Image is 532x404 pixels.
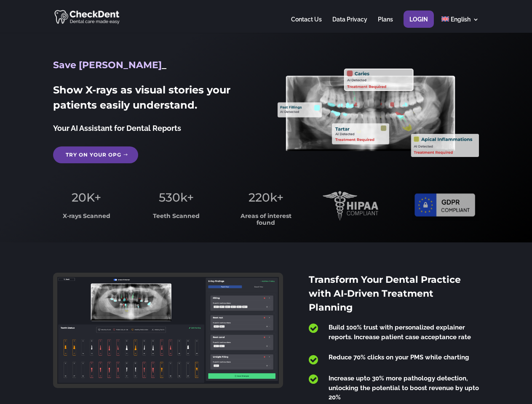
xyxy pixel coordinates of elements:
span: 530k+ [159,190,194,205]
a: Contact Us [291,16,322,33]
span: 20K+ [72,190,101,205]
span: _ [162,59,166,71]
a: Login [409,16,428,33]
a: Data Privacy [332,16,367,33]
a: Plans [378,16,393,33]
span: Your AI Assistant for Dental Reports [53,124,181,133]
span: Transform Your Dental Practice with AI-Driven Treatment Planning [309,274,461,313]
span: Save [PERSON_NAME] [53,59,162,71]
span:  [309,374,318,385]
span:  [309,354,318,365]
a: English [441,16,479,33]
span: Build 100% trust with personalized explainer reports. Increase patient case acceptance rate [329,324,471,341]
img: X_Ray_annotated [278,69,479,157]
h2: Show X-rays as visual stories your patients easily understand. [53,82,254,117]
h3: Areas of interest found [233,213,299,230]
span: English [451,16,471,23]
a: Try on your OPG [53,146,138,163]
span: Increase upto 30% more pathology detection, unlocking the potential to boost revenue by upto 20% [329,375,479,401]
span: Reduce 70% clicks on your PMS while charting [329,353,469,361]
img: CheckDent AI [54,8,120,25]
span: 220k+ [249,190,283,205]
span:  [309,323,318,334]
